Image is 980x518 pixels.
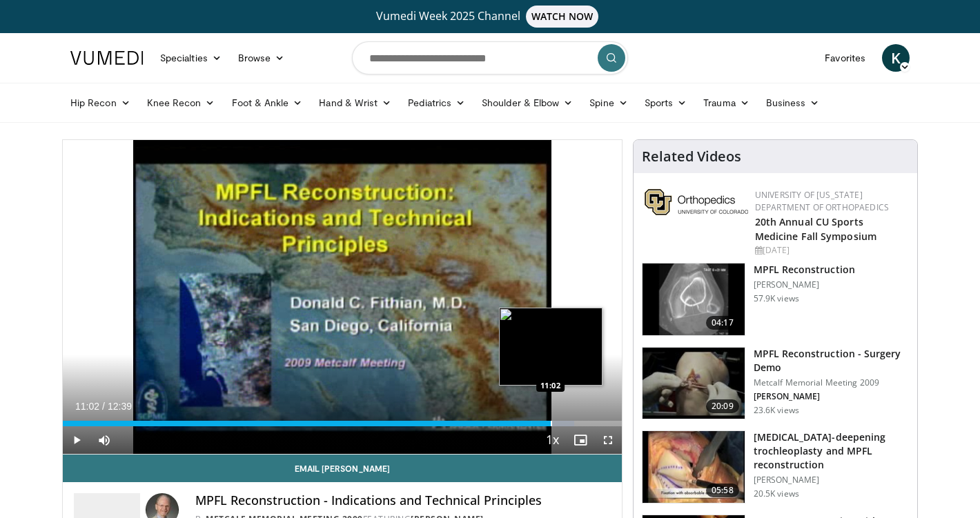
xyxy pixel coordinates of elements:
button: Playback Rate [539,426,567,454]
div: Progress Bar [63,421,622,426]
p: [PERSON_NAME] [754,475,909,486]
p: [PERSON_NAME] [754,279,855,290]
img: aren_3.png.150x105_q85_crop-smart_upscale.jpg [643,348,745,419]
a: Pediatrics [400,89,473,117]
a: Trauma [695,89,758,117]
input: Search topics, interventions [352,41,628,74]
h3: MPFL Reconstruction - Surgery Demo [754,347,909,375]
span: / [102,401,105,412]
a: K [882,44,910,72]
p: 23.6K views [754,405,799,416]
img: 38434_0000_3.png.150x105_q85_crop-smart_upscale.jpg [643,263,745,335]
p: [PERSON_NAME] [754,391,909,402]
span: WATCH NOW [526,6,599,28]
p: 57.9K views [754,293,799,304]
span: 04:17 [706,316,739,330]
span: 11:02 [75,401,99,412]
img: XzOTlMlQSGUnbGTX4xMDoxOjB1O8AjAz_1.150x105_q85_crop-smart_upscale.jpg [643,431,745,503]
button: Enable picture-in-picture mode [567,426,594,454]
a: Knee Recon [139,89,224,117]
a: University of [US_STATE] Department of Orthopaedics [755,189,889,213]
button: Mute [90,426,118,454]
video-js: Video Player [63,140,622,455]
p: 20.5K views [754,488,799,499]
p: Metcalf Memorial Meeting 2009 [754,377,909,388]
h3: [MEDICAL_DATA]-deepening trochleoplasty and MPFL reconstruction [754,430,909,472]
a: 20th Annual CU Sports Medicine Fall Symposium [755,215,876,243]
a: Favorites [816,44,874,72]
span: 20:09 [706,399,739,413]
a: Specialties [152,44,230,72]
h4: MPFL Reconstruction - Indications and Technical Principles [195,493,611,508]
a: 20:09 MPFL Reconstruction - Surgery Demo Metcalf Memorial Meeting 2009 [PERSON_NAME] 23.6K views [642,347,909,420]
a: Foot & Ankle [224,89,311,117]
span: 12:39 [108,401,132,412]
h3: MPFL Reconstruction [754,263,855,277]
a: 04:17 MPFL Reconstruction [PERSON_NAME] 57.9K views [642,263,909,336]
h4: Related Videos [642,148,741,165]
a: Vumedi Week 2025 ChannelWATCH NOW [72,6,908,28]
img: VuMedi Logo [70,51,144,65]
a: 05:58 [MEDICAL_DATA]-deepening trochleoplasty and MPFL reconstruction [PERSON_NAME] 20.5K views [642,430,909,504]
img: 355603a8-37da-49b6-856f-e00d7e9307d3.png.150x105_q85_autocrop_double_scale_upscale_version-0.2.png [645,189,748,215]
span: 05:58 [706,484,739,497]
a: Email [PERSON_NAME] [63,455,622,482]
a: Sports [636,89,696,117]
div: [DATE] [755,244,906,257]
a: Business [758,89,828,117]
a: Browse [230,44,293,72]
button: Fullscreen [594,426,622,454]
a: Hip Recon [62,89,139,117]
img: image.jpeg [499,308,602,386]
a: Shoulder & Elbow [473,89,581,117]
a: Hand & Wrist [311,89,400,117]
button: Play [63,426,90,454]
a: Spine [581,89,636,117]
